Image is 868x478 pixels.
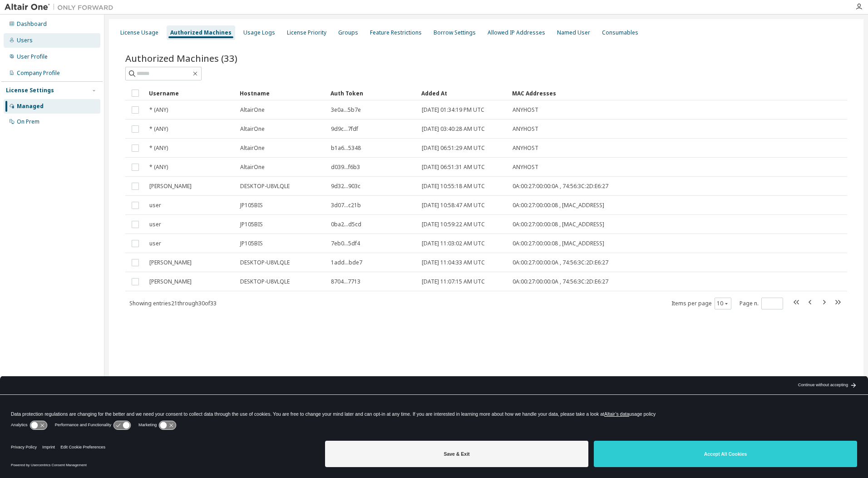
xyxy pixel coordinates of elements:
span: 9d9c...7fdf [331,125,358,133]
span: [DATE] 11:04:33 AM UTC [422,259,485,266]
span: Items per page [671,298,731,309]
span: b1a6...5348 [331,144,361,152]
span: [DATE] 10:59:22 AM UTC [422,221,485,228]
div: Company Profile [17,70,60,77]
span: [DATE] 11:03:02 AM UTC [422,240,485,247]
span: * (ANY) [149,144,168,152]
span: DESKTOP-U8VLQLE [240,259,290,266]
span: JP105BIS [240,221,263,228]
div: Usage Logs [243,29,275,36]
div: Users [17,37,33,44]
div: Managed [17,103,44,110]
span: 0A:00:27:00:00:08 , [MAC_ADDRESS] [513,202,604,209]
span: [PERSON_NAME] [149,259,192,266]
div: Auth Token [330,86,414,100]
span: AltairOne [240,164,265,171]
span: [DATE] 06:51:31 AM UTC [422,164,485,171]
span: [DATE] 10:58:47 AM UTC [422,202,485,209]
span: Page n. [740,298,783,309]
span: AltairOne [240,106,265,114]
span: ANYHOST [513,144,538,152]
span: 9d32...903c [331,183,360,190]
span: * (ANY) [149,125,168,133]
span: 0A:00:27:00:00:0A , 74:56:3C:2D:E6:27 [513,183,608,190]
span: [DATE] 06:51:29 AM UTC [422,144,485,152]
span: 3e0a...5b7e [331,106,361,114]
div: Consumables [602,29,638,36]
div: Hostname [240,86,323,100]
span: ANYHOST [513,164,538,171]
div: Added At [421,86,505,100]
span: user [149,240,161,247]
img: Altair One [5,3,118,12]
span: 0A:00:27:00:00:08 , [MAC_ADDRESS] [513,240,604,247]
div: Authorized Machines [170,29,232,36]
span: [DATE] 10:55:18 AM UTC [422,183,485,190]
div: Borrow Settings [434,29,476,36]
span: ANYHOST [513,125,538,133]
span: 0A:00:27:00:00:0A , 74:56:3C:2D:E6:27 [513,259,608,266]
span: AltairOne [240,125,265,133]
div: User Profile [17,53,48,60]
div: MAC Addresses [512,86,752,100]
span: 8704...7713 [331,278,360,285]
div: On Prem [17,118,39,125]
span: 0ba2...d5cd [331,221,361,228]
button: 10 [717,300,729,307]
span: [DATE] 03:40:28 AM UTC [422,125,485,133]
span: [PERSON_NAME] [149,183,192,190]
span: Showing entries 21 through 30 of 33 [129,299,217,307]
div: License Priority [287,29,326,36]
span: [DATE] 01:34:19 PM UTC [422,106,484,114]
span: d039...f6b3 [331,164,360,171]
span: [DATE] 11:07:15 AM UTC [422,278,485,285]
span: Authorized Machines (33) [125,52,237,65]
span: * (ANY) [149,106,168,114]
span: DESKTOP-U8VLQLE [240,183,290,190]
span: user [149,221,161,228]
span: JP105BIS [240,202,263,209]
div: Feature Restrictions [370,29,422,36]
div: License Usage [120,29,158,36]
div: License Settings [6,87,54,94]
span: [PERSON_NAME] [149,278,192,285]
span: ANYHOST [513,106,538,114]
span: * (ANY) [149,164,168,171]
span: 0A:00:27:00:00:0A , 74:56:3C:2D:E6:27 [513,278,608,285]
span: 3d07...c21b [331,202,361,209]
span: DESKTOP-U8VLQLE [240,278,290,285]
div: Allowed IP Addresses [488,29,545,36]
span: 7eb0...5df4 [331,240,360,247]
span: user [149,202,161,209]
span: 0A:00:27:00:00:08 , [MAC_ADDRESS] [513,221,604,228]
span: 1add...bde7 [331,259,362,266]
div: Named User [557,29,590,36]
div: Dashboard [17,20,47,28]
span: AltairOne [240,144,265,152]
div: Groups [338,29,358,36]
span: JP105BIS [240,240,263,247]
div: Username [149,86,232,100]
